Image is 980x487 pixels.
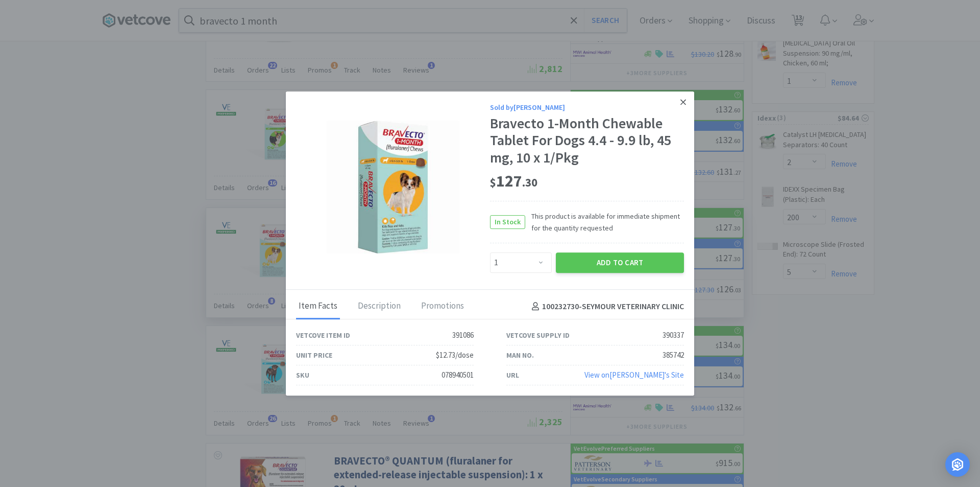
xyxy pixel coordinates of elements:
div: Unit Price [296,350,332,361]
span: $ [490,175,496,190]
div: $12.73/dose [436,349,474,361]
div: 391086 [452,329,474,341]
button: Add to Cart [556,252,684,273]
span: 127 [490,171,537,191]
div: 390337 [663,329,684,341]
span: This product is available for immediate shipment for the quantity requested [525,211,684,234]
div: Vetcove Supply ID [506,330,570,341]
a: View on[PERSON_NAME]'s Site [584,370,684,380]
span: In Stock [491,216,525,228]
div: Open Intercom Messenger [945,452,970,477]
div: SKU [296,369,309,381]
div: Description [355,294,403,319]
img: 3af8cdd545014a81920358ca177168b8_390337.jpeg [327,121,459,253]
div: Bravecto 1-Month Chewable Tablet For Dogs 4.4 - 9.9 lb, 45 mg, 10 x 1/Pkg [490,115,684,167]
div: 385742 [663,349,684,361]
div: Vetcove Item ID [296,330,350,341]
div: Sold by [PERSON_NAME] [490,102,684,113]
div: Promotions [419,294,467,319]
div: URL [506,369,519,381]
span: . 30 [522,175,537,190]
div: Item Facts [296,294,340,319]
div: 078940501 [442,369,474,381]
h4: 100232730 - SEYMOUR VETERINARY CLINIC [528,300,684,313]
div: Man No. [506,350,534,361]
